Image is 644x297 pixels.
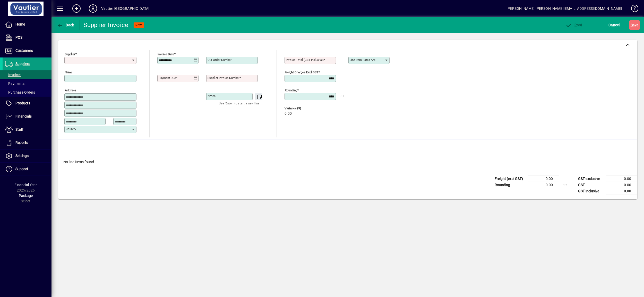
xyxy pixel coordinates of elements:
span: Financials [15,114,32,118]
div: No line items found [58,154,637,170]
mat-label: Payment due [159,76,176,80]
td: Rounding [492,182,528,188]
mat-label: Country [66,127,76,131]
span: Payments [5,81,24,86]
td: 0.00 [606,176,637,182]
a: POS [3,31,51,44]
div: Vautier [GEOGRAPHIC_DATA] [101,4,149,13]
span: Staff [15,127,23,131]
a: Staff [3,123,51,136]
span: NEW [136,23,142,27]
button: Cancel [607,20,621,30]
span: 0.00 [285,112,292,116]
a: Invoices [3,70,51,79]
div: [PERSON_NAME] [PERSON_NAME][EMAIL_ADDRESS][DOMAIN_NAME] [506,4,622,13]
a: Financials [3,110,51,123]
a: Home [3,18,51,31]
button: Profile [85,4,101,13]
a: Purchase Orders [3,88,51,97]
span: Support [15,167,28,171]
span: Settings [15,154,29,158]
a: Settings [3,150,51,162]
span: Products [15,101,30,105]
span: Cancel [609,21,620,29]
td: GST [576,182,606,188]
span: ave [631,21,639,29]
td: 0.00 [528,182,559,188]
mat-label: Invoice Total (GST inclusive) [286,58,324,62]
span: Package [19,194,33,198]
span: ost [566,23,582,27]
span: Reports [15,141,28,145]
mat-label: Invoice date [158,52,174,56]
a: Knowledge Base [627,1,638,18]
td: 0.00 [606,188,637,194]
span: Variance ($) [285,107,315,110]
a: Products [3,97,51,110]
td: Freight (excl GST) [492,176,528,182]
span: Financial Year [15,183,37,187]
span: P [575,23,577,27]
span: Suppliers [15,62,30,66]
span: S [631,23,633,27]
a: Support [3,163,51,176]
button: Save [629,20,640,30]
a: Payments [3,79,51,88]
mat-hint: Use 'Enter' to start a new line [219,100,260,106]
span: POS [15,35,22,39]
span: Purchase Orders [5,90,35,94]
button: Back [56,20,75,30]
a: Reports [3,136,51,149]
mat-label: Freight charges excl GST [285,70,318,74]
span: Back [57,23,74,27]
td: 0.00 [606,182,637,188]
span: Home [15,22,25,26]
mat-label: Supplier [65,52,75,56]
button: Post [564,20,584,30]
mat-label: Our order number [208,58,231,62]
mat-label: Notes [208,94,216,98]
app-page-header-button: Back [51,20,80,30]
span: Invoices [5,73,21,77]
div: Supplier Invoice [84,21,128,29]
td: GST exclusive [576,176,606,182]
span: Customers [15,48,33,53]
td: GST inclusive [576,188,606,194]
button: Add [68,4,85,13]
mat-label: Name [65,70,72,74]
mat-label: Supplier invoice number [208,76,239,80]
a: Customers [3,44,51,57]
mat-label: Line item rates are [350,58,375,62]
mat-label: Rounding [285,88,297,92]
td: 0.00 [528,176,559,182]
